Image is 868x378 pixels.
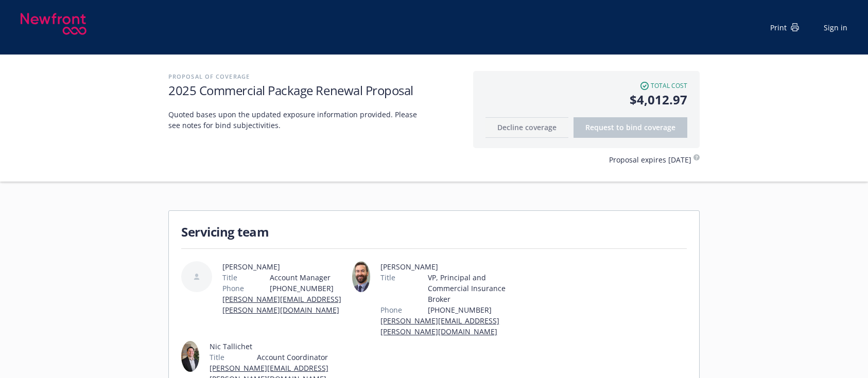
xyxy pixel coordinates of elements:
span: Account Manager [270,272,348,283]
span: Nic Tallichet [210,341,348,352]
button: Decline coverage [485,117,568,138]
span: [PHONE_NUMBER] [270,283,348,294]
span: Title [210,352,224,363]
span: Phone [380,304,402,315]
span: Decline coverage [497,122,557,132]
h1: 2025 Commercial Package Renewal Proposal [168,82,463,99]
span: Title [380,272,395,283]
span: [PERSON_NAME] [380,261,519,272]
a: [PERSON_NAME][EMAIL_ADDRESS][PERSON_NAME][DOMAIN_NAME] [380,316,499,336]
span: $4,012.97 [485,91,687,109]
span: Title [222,272,237,283]
div: Print [770,22,799,33]
h1: Servicing team [181,223,687,240]
button: Request to bindcoverage [574,117,687,138]
span: Quoted bases upon the updated exposure information provided. Please see notes for bind subjectivi... [168,109,426,131]
span: [PHONE_NUMBER] [428,304,519,315]
span: Account Coordinator [257,352,348,363]
a: [PERSON_NAME][EMAIL_ADDRESS][PERSON_NAME][DOMAIN_NAME] [222,294,341,315]
span: VP, Principal and Commercial Insurance Broker [428,272,519,304]
img: employee photo [181,341,199,372]
h2: Proposal of coverage [168,71,463,82]
span: Proposal expires [DATE] [609,154,691,165]
span: Total cost [651,81,687,91]
span: coverage [644,122,675,132]
a: Sign in [824,22,847,33]
img: employee photo [352,261,370,292]
span: Request to bind [585,122,675,132]
span: Phone [222,283,244,294]
span: [PERSON_NAME] [222,261,348,272]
